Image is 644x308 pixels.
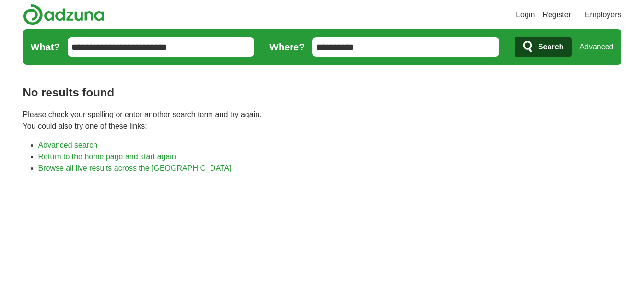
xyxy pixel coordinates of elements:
a: Advanced [579,37,613,57]
a: Employers [585,9,621,21]
a: Return to the home page and start again [38,153,176,161]
label: Where? [269,40,304,54]
a: Browse all live results across the [GEOGRAPHIC_DATA] [38,164,232,172]
a: Register [542,9,571,21]
label: What? [31,40,60,54]
h1: No results found [23,84,621,101]
span: Search [538,37,563,57]
a: Login [516,9,535,21]
p: Please check your spelling or enter another search term and try again. You could also try one of ... [23,109,621,132]
a: Advanced search [38,141,98,149]
img: Adzuna logo [23,4,105,25]
button: Search [515,37,572,57]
